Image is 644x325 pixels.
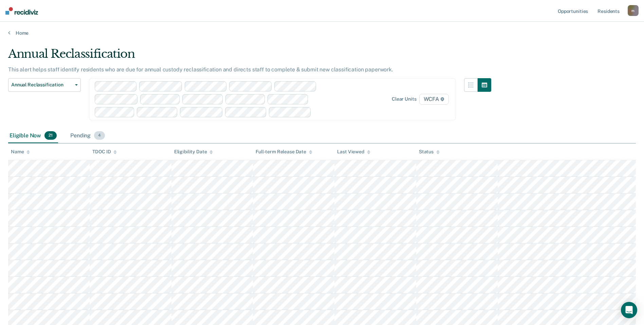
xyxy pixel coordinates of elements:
[8,129,58,143] div: Eligible Now21
[8,30,636,36] a: Home
[8,66,393,73] p: This alert helps staff identify residents who are due for annual custody reclassification and dir...
[8,47,491,66] div: Annual Reclassification
[337,149,370,155] div: Last Viewed
[69,129,106,143] div: Pending4
[392,96,417,102] div: Clear units
[419,149,440,155] div: Status
[44,131,57,140] span: 21
[8,78,81,92] button: Annual Reclassification
[621,302,637,318] div: Open Intercom Messenger
[174,149,213,155] div: Eligibility Date
[11,149,30,155] div: Name
[419,94,449,105] span: WCFA
[256,149,312,155] div: Full-term Release Date
[11,82,72,88] span: Annual Reclassification
[628,5,639,16] button: m
[94,131,105,140] span: 4
[5,7,38,15] img: Recidiviz
[92,149,117,155] div: TDOC ID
